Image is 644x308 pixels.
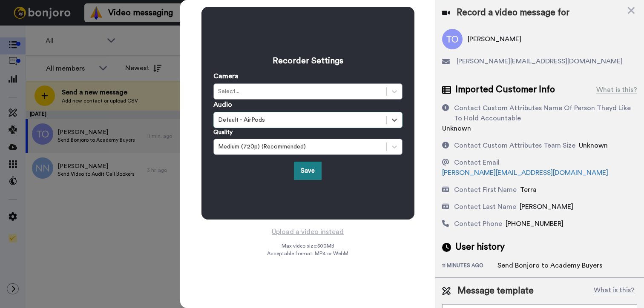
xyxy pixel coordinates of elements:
div: Contact Last Name [454,202,516,212]
span: [PERSON_NAME] [520,203,573,210]
div: Send Bonjoro to Academy Buyers [497,260,602,271]
div: Default - AirPods [218,116,382,124]
div: What is this? [596,85,637,95]
div: Medium (720p) (Recommended) [218,143,382,151]
h3: Recorder Settings [213,55,402,67]
span: Message template [457,285,534,297]
div: Contact First Name [454,185,517,195]
span: Terra [520,186,537,193]
div: Select... [218,87,382,96]
div: Contact Phone [454,219,502,229]
div: Contact Custom Attributes Name Of Person Theyd Like To Hold Accountable [454,103,634,123]
div: Contact Custom Attributes Team Size [454,140,575,151]
button: What is this? [591,285,637,297]
label: Camera [213,71,239,81]
div: Contact Email [454,157,500,168]
label: Audio [213,100,232,110]
span: Acceptable format: MP4 or WebM [267,250,348,257]
span: [PERSON_NAME][EMAIL_ADDRESS][DOMAIN_NAME] [457,56,623,66]
span: User history [455,241,505,254]
label: Quality [213,128,233,137]
a: [PERSON_NAME][EMAIL_ADDRESS][DOMAIN_NAME] [442,169,608,176]
button: Upload a video instead [269,226,346,237]
span: Max video size: 500 MB [282,242,334,249]
button: Save [294,162,322,180]
span: Unknown [579,142,608,149]
span: Unknown [442,125,471,132]
span: Imported Customer Info [455,83,555,96]
div: 11 minutes ago [442,262,497,271]
span: [PHONE_NUMBER] [506,220,563,227]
